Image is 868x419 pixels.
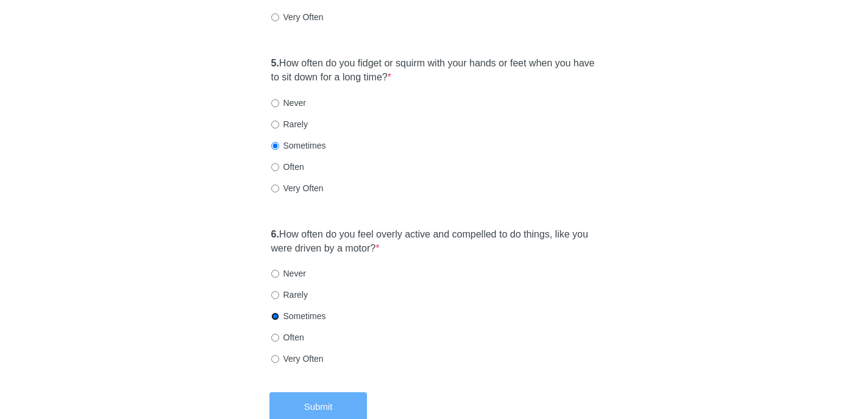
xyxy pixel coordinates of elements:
[271,142,279,150] input: Sometimes
[271,11,324,23] label: Very Often
[271,289,308,301] label: Rarely
[271,228,597,256] label: How often do you feel overly active and compelled to do things, like you were driven by a motor?
[271,118,308,130] label: Rarely
[271,97,306,109] label: Never
[271,331,304,343] label: Often
[271,121,279,129] input: Rarely
[271,57,597,85] label: How often do you fidget or squirm with your hands or feet when you have to sit down for a long time?
[271,161,304,173] label: Often
[271,229,279,239] strong: 6.
[271,312,279,320] input: Sometimes
[271,353,324,365] label: Very Often
[271,139,326,152] label: Sometimes
[271,270,279,278] input: Never
[271,355,279,363] input: Very Often
[271,185,279,192] input: Very Often
[271,163,279,171] input: Often
[271,99,279,107] input: Never
[271,58,279,68] strong: 5.
[271,310,326,322] label: Sometimes
[271,267,306,280] label: Never
[271,334,279,342] input: Often
[271,291,279,299] input: Rarely
[271,13,279,21] input: Very Often
[271,182,324,194] label: Very Often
